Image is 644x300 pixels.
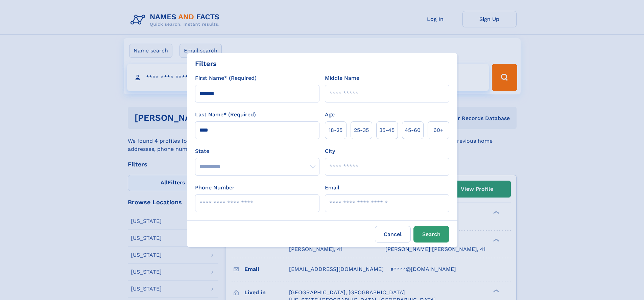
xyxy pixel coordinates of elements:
label: Age [325,111,335,119]
label: Cancel [375,226,411,243]
span: 25‑35 [354,126,369,134]
label: City [325,147,335,155]
label: Middle Name [325,74,359,82]
span: 35‑45 [379,126,395,134]
label: State [195,147,319,155]
div: Filters [195,59,217,69]
button: Search [413,226,449,243]
label: First Name* (Required) [195,74,257,82]
label: Phone Number [195,184,235,192]
label: Email [325,184,339,192]
span: 45‑60 [405,126,421,134]
label: Last Name* (Required) [195,111,256,119]
span: 60+ [433,126,444,134]
span: 18‑25 [329,126,342,134]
